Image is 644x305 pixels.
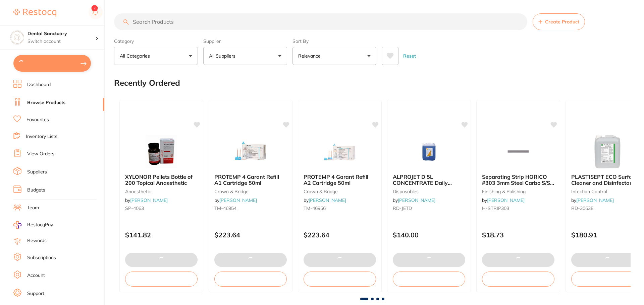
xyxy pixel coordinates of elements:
img: PLASTISEPT ECO Surface Cleaner and Disinfectant 5L bottle [586,135,629,168]
span: by [571,197,614,203]
p: $180.91 [571,231,644,239]
p: $140.00 [393,231,465,239]
a: Suppliers [27,169,47,175]
b: PROTEMP 4 Garant Refill A2 Cartridge 50ml [304,174,376,186]
label: Supplier [203,38,287,44]
p: $223.64 [304,231,376,239]
b: XYLONOR Pellets Bottle of 200 Topical Anaesthetic [125,174,198,186]
button: All Categories [114,47,198,65]
a: Budgets [27,187,45,194]
a: Inventory Lists [26,133,57,140]
small: disposables [393,189,465,194]
small: RD-JETD [393,206,465,211]
b: PLASTISEPT ECO Surface Cleaner and Disinfectant 5L bottle [571,174,644,186]
span: by [304,197,346,203]
button: Create Product [533,13,585,30]
img: PROTEMP 4 Garant Refill A1 Cartridge 50ml [229,135,272,168]
small: TM-46954 [214,206,287,211]
span: RestocqPay [27,222,53,228]
small: crown & bridge [214,189,287,194]
button: All Suppliers [203,47,287,65]
img: PROTEMP 4 Garant Refill A2 Cartridge 50ml [318,135,362,168]
small: H-STRIP303 [482,206,554,211]
span: Create Product [545,19,579,24]
label: Category [114,38,198,44]
p: $18.73 [482,231,554,239]
a: Support [27,290,44,297]
p: All Categories [120,53,153,59]
small: SP-4063 [125,206,198,211]
a: [PERSON_NAME] [130,197,168,203]
a: [PERSON_NAME] [398,197,435,203]
small: TM-46956 [304,206,376,211]
a: [PERSON_NAME] [487,197,525,203]
a: Browse Products [27,99,65,106]
a: Restocq Logo [13,5,56,20]
a: [PERSON_NAME] [309,197,346,203]
small: RD-3063E [571,206,644,211]
a: RestocqPay [13,221,53,229]
span: by [393,197,435,203]
input: Search Products [114,13,527,30]
p: $141.82 [125,231,198,239]
b: Separating Strip HORICO #303 3mm Steel Carbo S/S x 12 [482,174,554,186]
img: ALPROJET D 5L CONCENTRATE Daily Evacuator Cleaner Bottle [407,135,451,168]
p: Relevance [298,53,323,59]
h2: Recently Ordered [114,78,180,88]
img: Separating Strip HORICO #303 3mm Steel Carbo S/S x 12 [496,135,540,168]
a: Subscriptions [27,254,56,261]
span: by [214,197,257,203]
h4: Dental Sanctuary [28,30,95,37]
p: All Suppliers [209,53,238,59]
small: anaesthetic [125,189,198,194]
a: Team [27,205,39,211]
img: Dental Sanctuary [10,31,24,44]
small: finishing & polishing [482,189,554,194]
img: Restocq Logo [13,9,56,17]
p: Switch account [28,38,95,45]
a: View Orders [27,151,54,157]
a: [PERSON_NAME] [576,197,614,203]
img: RestocqPay [13,221,21,229]
span: by [482,197,525,203]
img: XYLONOR Pellets Bottle of 200 Topical Anaesthetic [140,135,183,168]
a: Dashboard [27,81,51,88]
label: Sort By [292,38,376,44]
b: ALPROJET D 5L CONCENTRATE Daily Evacuator Cleaner Bottle [393,174,465,186]
small: infection control [571,189,644,194]
p: $223.64 [214,231,287,239]
button: Relevance [292,47,376,65]
a: Favourites [26,117,49,123]
b: PROTEMP 4 Garant Refill A1 Cartridge 50ml [214,174,287,186]
a: [PERSON_NAME] [219,197,257,203]
small: crown & bridge [304,189,376,194]
span: by [125,197,168,203]
a: Rewards [27,237,47,244]
button: Reset [401,47,418,65]
a: Account [27,272,45,279]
